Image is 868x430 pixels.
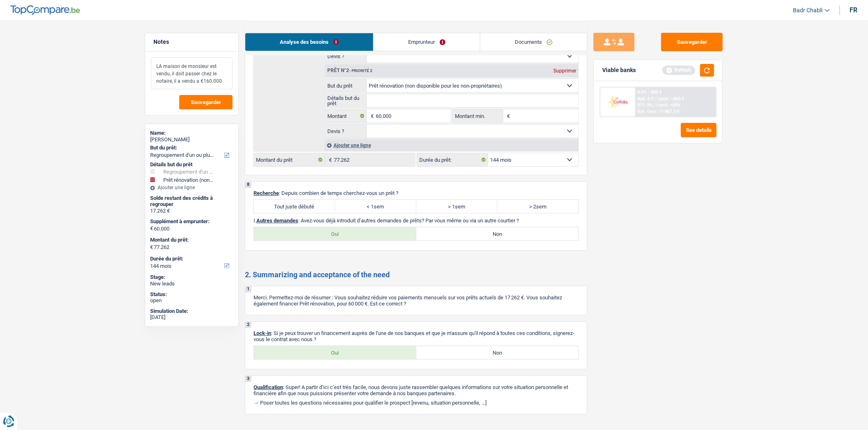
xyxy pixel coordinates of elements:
[245,376,251,382] div: 3
[325,124,367,138] label: Devis ?
[150,208,233,214] div: 17.262 €
[325,50,367,63] label: Devis ?
[254,400,579,406] p: → Poser toutes les questions nécessaires pour qualifier le prospect [revenu, situation personnell...
[150,185,233,190] div: Ajouter une ligne
[657,102,681,108] span: Limit: <50%
[638,109,680,114] div: Ref. Cost: 11 987,3 €
[254,153,325,166] label: Montant du prêt
[602,67,636,74] div: Viable banks
[150,130,233,136] div: Name:
[638,102,653,108] span: DTI: 0%
[374,33,480,51] a: Emprunteur
[254,346,416,359] label: Oui
[254,330,271,336] span: Lock-in
[638,96,654,102] span: NAI: 0 €
[254,227,416,240] label: Oui
[335,200,416,213] label: < 1sem
[179,95,233,109] button: Sauvegarder
[254,190,579,196] p: : Depuis combien de temps cherchez-vous un prêt ?
[498,200,579,213] label: > 2sem
[787,4,830,17] a: Badr Chabli
[245,33,373,51] a: Analyse des besoins
[245,322,251,328] div: 2
[325,109,367,122] label: Montant
[150,218,232,225] label: Supplément à emprunter:
[661,33,723,51] button: Sauvegarder
[325,139,578,151] div: Ajouter une ligne
[245,270,587,279] h2: 2. Summarizing and acceptance of the need
[150,308,233,315] div: Simulation Date:
[850,6,858,14] div: fr
[367,109,376,122] span: €
[150,244,153,251] span: €
[325,153,334,166] span: €
[453,109,503,122] label: Montant min.
[150,195,233,208] div: Solde restant des crédits à regrouper
[150,274,233,281] div: Stage:
[245,286,251,292] div: 1
[150,297,233,304] div: open
[416,200,498,213] label: > 1sem
[681,123,717,137] button: See details
[638,90,662,95] div: 9.9% | 900 €
[150,237,232,243] label: Montant du prêt:
[150,256,232,262] label: Durée du prêt:
[254,294,579,307] p: Merci. Permettez-moi de résumer : Vous souhaitez réduire vos paiements mensuels sur vos prêts act...
[416,346,579,359] label: Non
[654,102,656,108] span: /
[480,33,587,51] a: Documents
[551,68,578,73] div: Supprimer
[150,161,233,168] div: Détails but du prêt
[245,182,251,188] div: 8
[150,225,153,232] span: €
[150,145,232,151] label: But du prêt:
[655,96,657,102] span: /
[254,330,579,342] p: : Si je peux trouver un financement auprès de l'une de nos banques et que je m'assure qu'il répon...
[254,384,579,396] p: : Super! A partir d’ici c’est très facile, nous devons juste rassembler quelques informations sur...
[658,96,685,102] span: Limit: >800 €
[150,291,233,298] div: Status:
[349,68,372,73] span: - Priorité 2
[191,100,221,105] span: Sauvegarder
[603,94,633,109] img: Cofidis
[254,190,279,196] span: Recherche
[793,7,823,14] span: Badr Chabli
[503,109,512,122] span: €
[153,38,230,45] h5: Notes
[150,136,233,143] div: [PERSON_NAME]
[254,200,335,213] label: Tout juste débuté
[417,153,488,166] label: Durée du prêt:
[150,314,233,321] div: [DATE]
[10,5,80,15] img: TopCompare Logo
[254,217,579,224] p: I. : Avez-vous déjà introduit d’autres demandes de prêts? Par vous même ou via un autre courtier ?
[256,217,298,224] span: Autres demandes
[325,79,367,92] label: But du prêt
[416,227,579,240] label: Non
[150,281,233,287] div: New leads
[325,94,367,107] label: Détails but du prêt
[325,68,375,73] div: Prêt n°2
[254,384,283,390] span: Qualification
[662,66,695,75] div: Refresh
